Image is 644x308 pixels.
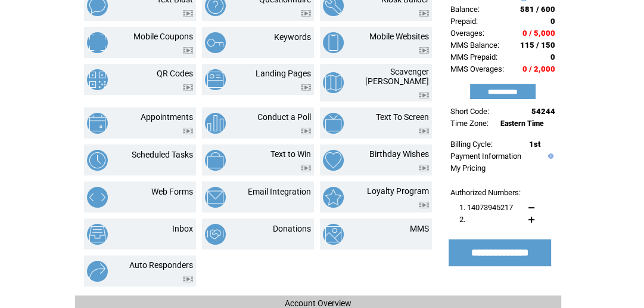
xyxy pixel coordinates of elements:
[520,41,555,50] span: 115 / 150
[274,32,311,42] a: Keywords
[87,32,108,53] img: mobile-coupons.png
[365,67,429,86] a: Scavenger [PERSON_NAME]
[323,32,344,53] img: mobile-websites.png
[183,84,193,91] img: video.png
[550,53,555,61] span: 0
[87,224,108,245] img: inbox.png
[450,107,489,116] span: Short Code:
[450,140,493,149] span: Billing Cycle:
[157,69,193,78] a: QR Codes
[367,186,429,196] a: Loyalty Program
[459,215,465,224] span: 2.
[151,187,193,196] a: Web Forms
[419,47,429,54] img: video.png
[183,128,193,134] img: video.png
[450,119,489,128] span: Time Zone:
[129,260,193,270] a: Auto Responders
[301,128,311,134] img: video.png
[419,165,429,171] img: video.png
[450,41,499,50] span: MMS Balance:
[531,107,555,116] span: 54244
[183,47,193,54] img: video.png
[369,149,429,159] a: Birthday Wishes
[183,276,193,282] img: video.png
[545,153,553,159] img: help.gif
[522,29,555,38] span: 0 / 5,000
[205,113,226,134] img: conduct-a-poll.png
[205,32,226,53] img: keywords.png
[87,187,108,208] img: web-forms.png
[450,17,478,26] span: Prepaid:
[323,72,344,93] img: scavenger-hunt.png
[133,32,193,41] a: Mobile Coupons
[450,64,504,73] span: MMS Overages:
[419,202,429,208] img: video.png
[522,64,555,73] span: 0 / 2,000
[410,224,429,233] a: MMS
[500,119,544,128] span: Eastern Time
[520,5,555,14] span: 581 / 600
[450,152,521,161] a: Payment Information
[172,224,193,233] a: Inbox
[419,92,429,98] img: video.png
[87,261,108,282] img: auto-responders.png
[87,69,108,90] img: qr-codes.png
[419,128,429,134] img: video.png
[323,150,344,171] img: birthday-wishes.png
[301,165,311,171] img: video.png
[369,32,429,41] a: Mobile Websites
[205,224,226,245] img: donations.png
[450,29,484,38] span: Overages:
[301,84,311,91] img: video.png
[132,150,193,159] a: Scheduled Tasks
[87,150,108,171] img: scheduled-tasks.png
[183,10,193,17] img: video.png
[459,203,513,212] span: 1. 14073945217
[450,164,486,173] a: My Pricing
[270,149,311,159] a: Text to Win
[257,112,311,122] a: Conduct a Poll
[323,187,344,208] img: loyalty-program.png
[550,17,555,26] span: 0
[323,224,344,245] img: mms.png
[273,224,311,233] a: Donations
[205,187,226,208] img: email-integration.png
[301,10,311,17] img: video.png
[248,187,311,196] a: Email Integration
[87,113,108,134] img: appointments.png
[323,113,344,134] img: text-to-screen.png
[450,5,480,14] span: Balance:
[419,10,429,17] img: video.png
[376,112,429,122] a: Text To Screen
[205,69,226,90] img: landing-pages.png
[141,112,193,122] a: Appointments
[529,140,540,149] span: 1st
[450,188,521,197] span: Authorized Numbers:
[205,150,226,171] img: text-to-win.png
[450,53,497,61] span: MMS Prepaid:
[256,69,311,78] a: Landing Pages
[285,298,351,308] span: Account Overview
